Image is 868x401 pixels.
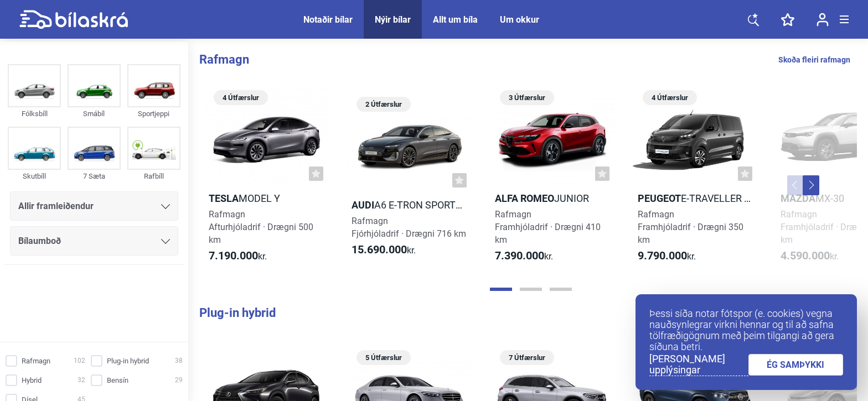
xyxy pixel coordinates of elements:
span: 38 [175,355,183,367]
button: Next [803,175,819,195]
span: kr. [352,243,416,257]
p: Þessi síða notar fótspor (e. cookies) vegna nauðsynlegrar virkni hennar og til að safna tölfræðig... [649,308,843,352]
b: 4.590.000 [781,249,830,262]
a: [PERSON_NAME] upplýsingar [649,353,748,376]
a: Notaðir bílar [303,14,353,25]
b: Tesla [209,192,239,204]
a: Nýir bílar [375,14,411,25]
span: 29 [175,374,183,386]
span: 5 Útfærslur [362,350,405,365]
a: 4 ÚtfærslurPeugeote-Traveller L2RafmagnFramhjóladrif · Drægni 350 km9.790.000kr. [633,86,758,273]
h2: A6 e-tron Sportback quattro [347,199,472,211]
span: kr. [638,249,696,263]
a: Allt um bíla [433,14,478,25]
a: ÉG SAMÞYKKI [748,354,844,376]
a: Um okkur [500,14,539,25]
button: Page 3 [550,288,572,291]
span: Plug-in hybrid [107,355,149,367]
span: Allir framleiðendur [18,199,94,214]
b: Mazda [781,192,815,204]
b: Plug-in hybrid [199,306,276,320]
span: Rafmagn Framhjóladrif · Drægni 350 km [638,209,743,245]
b: Alfa Romeo [495,192,554,204]
span: kr. [495,249,553,263]
span: Bílaumboð [18,233,61,249]
a: 3 ÚtfærslurAlfa RomeoJuniorRafmagnFramhjóladrif · Drægni 410 km7.390.000kr. [490,86,615,273]
img: user-login.svg [817,13,829,27]
span: kr. [209,249,267,263]
span: Rafmagn [22,355,50,367]
a: 4 ÚtfærslurTeslaModel YRafmagnAfturhjóladrif · Drægni 500 km7.190.000kr. [204,86,329,273]
span: 4 Útfærslur [219,90,262,105]
span: Rafmagn Fjórhjóladrif · Drægni 716 km [352,216,466,239]
b: Rafmagn [199,53,249,66]
button: Page 1 [490,288,512,291]
button: Page 2 [520,288,542,291]
h2: e-Traveller L2 [633,192,758,205]
div: Smábíl [68,107,121,120]
span: Hybrid [22,374,42,386]
span: 7 Útfærslur [505,350,549,365]
b: Audi [352,199,374,211]
b: 9.790.000 [638,249,687,262]
b: 7.390.000 [495,249,544,262]
span: 3 Útfærslur [505,90,549,105]
div: 7 Sæta [68,170,121,183]
span: Rafmagn Framhjóladrif · Drægni 410 km [495,209,601,245]
span: Bensín [107,374,128,386]
div: Rafbíll [127,170,180,183]
span: 32 [77,374,85,386]
span: 4 Útfærslur [648,90,691,105]
b: Peugeot [638,192,681,204]
span: 2 Útfærslur [362,97,405,112]
h2: Model Y [204,192,329,205]
span: Rafmagn Afturhjóladrif · Drægni 500 km [209,209,313,245]
b: 15.690.000 [352,243,407,256]
div: Sportjeppi [127,107,180,120]
h2: Junior [490,192,615,205]
button: Previous [787,175,804,195]
div: Fólksbíll [8,107,61,120]
a: 2 ÚtfærslurAudiA6 e-tron Sportback quattroRafmagnFjórhjóladrif · Drægni 716 km15.690.000kr. [347,86,472,273]
b: 7.190.000 [209,249,258,262]
a: Skoða fleiri rafmagn [778,53,850,67]
span: 102 [74,355,85,367]
span: kr. [781,249,839,263]
div: Skutbíll [8,170,61,183]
